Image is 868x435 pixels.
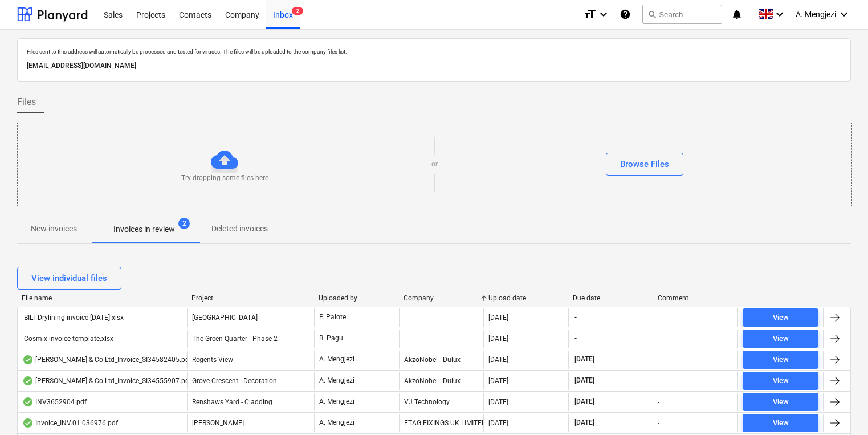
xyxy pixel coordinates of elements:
div: OCR finished [22,355,34,364]
div: INV3652904.pdf [22,397,87,406]
span: - [573,312,578,322]
div: [DATE] [488,398,508,406]
p: A. Mengjezi [319,418,354,428]
div: View [773,353,789,367]
span: [DATE] [573,397,596,406]
div: File name [22,294,182,302]
div: VJ Technology [399,393,484,411]
span: 2 [292,7,303,15]
div: Try dropping some files hereorBrowse Files [17,123,852,206]
div: View [773,311,789,324]
p: or [431,160,438,169]
span: [DATE] [573,355,596,364]
p: B. Pagu [319,334,343,343]
div: View individual files [31,271,107,286]
div: OCR finished [22,376,34,385]
div: View [773,332,789,345]
span: search [647,10,657,19]
div: BILT Drylining invoice [DATE].xlsx [22,314,124,322]
div: ETAG FIXINGS UK LIMITED [399,414,484,432]
span: A. Mengjezi [796,10,836,19]
i: keyboard_arrow_down [837,7,851,21]
p: Invoices in review [113,223,175,235]
div: Due date [573,294,649,302]
div: View [773,375,789,388]
i: keyboard_arrow_down [773,7,787,21]
div: - [658,335,659,343]
i: keyboard_arrow_down [597,7,610,21]
div: [DATE] [488,419,508,427]
div: [DATE] [488,377,508,385]
div: Browse Files [620,157,669,172]
div: - [658,398,659,406]
button: Search [642,5,722,24]
span: Files [17,95,36,109]
div: - [658,419,659,427]
div: View [773,417,789,430]
iframe: Chat Widget [811,380,868,435]
div: - [658,356,659,364]
button: View [743,330,818,348]
div: OCR finished [22,418,34,428]
div: [PERSON_NAME] & Co Ltd_Invoice_SI34582405.pdf [22,355,191,364]
button: View [743,414,818,432]
div: Upload date [488,294,564,302]
i: format_size [583,7,597,21]
span: - [573,334,578,343]
div: OCR finished [22,397,34,406]
button: Browse Files [606,153,683,176]
span: Renshaws Yard - Cladding [192,398,272,406]
div: Uploaded by [319,294,394,302]
div: - [658,314,659,322]
p: Deleted invoices [211,223,268,235]
div: - [658,377,659,385]
button: View [743,393,818,411]
div: Project [191,294,309,302]
div: Cosmix invoice template.xlsx [22,335,113,343]
button: View [743,351,818,369]
div: Comment [658,294,733,302]
div: - [399,308,484,327]
div: Company [404,294,479,302]
p: A. Mengjezi [319,376,354,385]
span: Grove Crescent - Decoration [192,377,277,385]
p: [EMAIL_ADDRESS][DOMAIN_NAME] [27,60,841,72]
div: AkzoNobel - Dulux [399,372,484,390]
span: [DATE] [573,418,596,428]
button: View individual files [17,267,121,290]
p: A. Mengjezi [319,397,354,406]
div: AkzoNobel - Dulux [399,351,484,369]
p: New invoices [31,223,77,235]
div: Invoice_INV.01.036976.pdf [22,418,118,428]
i: notifications [731,7,743,21]
span: Camden Goods Yard [192,314,258,322]
p: A. Mengjezi [319,355,354,364]
div: [DATE] [488,314,508,322]
p: Try dropping some files here [181,173,268,183]
span: Regents View [192,356,233,364]
i: Knowledge base [620,7,631,21]
span: The Green Quarter - Phase 2 [192,335,278,343]
span: Trent Park [192,419,244,427]
button: View [743,308,818,327]
p: P. Palote [319,312,346,322]
div: [PERSON_NAME] & Co Ltd_Invoice_SI34555907.pdf [22,376,191,385]
div: [DATE] [488,356,508,364]
div: [DATE] [488,335,508,343]
div: - [399,330,484,348]
span: [DATE] [573,376,596,385]
span: 2 [178,218,190,229]
p: Files sent to this address will automatically be processed and tested for viruses. The files will... [27,48,841,55]
button: View [743,372,818,390]
div: View [773,396,789,409]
